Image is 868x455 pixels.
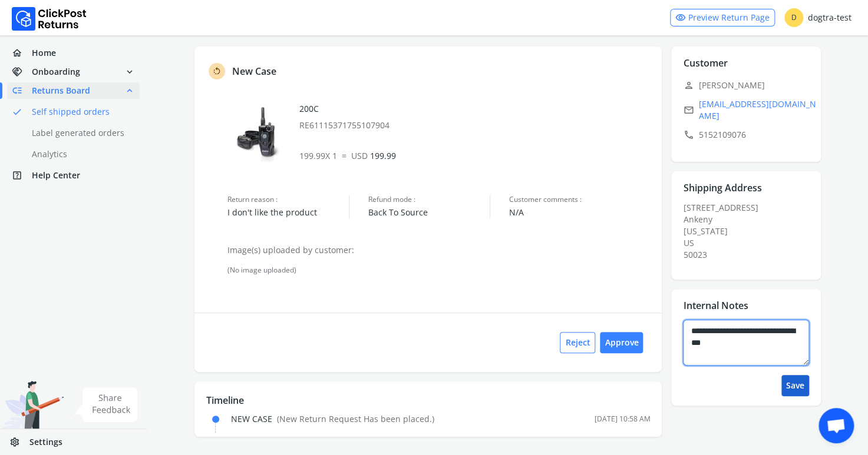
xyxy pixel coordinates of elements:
[7,104,154,120] a: doneSelf shipped orders
[368,207,490,218] span: Back To Source
[277,413,434,424] span: ( New Return Request Has been placed. )
[675,9,686,26] span: visibility
[351,150,396,161] span: 199.99
[227,195,349,204] span: Return reason :
[683,127,694,143] span: call
[9,434,29,450] span: settings
[231,413,434,425] div: NEW CASE
[7,146,154,162] a: Analytics
[560,332,595,353] button: Reject
[342,150,346,161] span: =
[683,249,816,261] div: 50023
[12,104,22,120] span: done
[683,225,816,237] div: [US_STATE]
[232,64,276,78] p: New Case
[29,436,62,448] span: Settings
[683,181,761,195] p: Shipping Address
[124,64,135,80] span: expand_more
[819,408,854,443] a: Open chat
[12,82,32,99] span: low_priority
[32,66,80,78] span: Onboarding
[32,85,90,97] span: Returns Board
[670,9,775,26] a: visibilityPreview Return Page
[351,150,368,161] span: USD
[227,265,650,275] div: (No image uploaded)
[124,82,135,99] span: expand_less
[7,167,140,184] a: help_centerHelp Center
[7,125,154,141] a: Label generated orders
[12,64,32,80] span: handshake
[12,45,32,61] span: home
[227,207,349,218] span: I don't like the product
[781,375,809,396] button: Save
[784,8,852,27] div: dogtra-test
[683,77,816,94] p: [PERSON_NAME]
[683,127,816,143] p: 5152109076
[509,195,650,204] span: Customer comments :
[683,298,748,313] p: Internal Notes
[683,98,816,122] a: email[EMAIL_ADDRESS][DOMAIN_NAME]
[212,64,222,78] span: rotate_left
[74,387,138,422] img: share feedback
[683,77,694,94] span: person
[32,47,56,59] span: Home
[7,45,140,61] a: homeHome
[12,7,87,31] img: Logo
[509,207,650,218] span: N/A
[683,202,816,261] div: [STREET_ADDRESS]
[299,150,651,162] p: 199.99 X 1
[12,167,32,184] span: help_center
[299,103,651,131] div: 200C
[600,332,643,353] button: Approve
[683,214,816,225] div: Ankeny
[227,103,286,162] img: row_image
[594,414,650,424] div: [DATE] 10:58 AM
[784,8,803,27] span: D
[368,195,490,204] span: Refund mode :
[299,119,651,131] p: RE61115371755107904
[32,170,80,181] span: Help Center
[683,102,694,118] span: email
[206,393,650,407] p: Timeline
[227,244,650,256] p: Image(s) uploaded by customer:
[683,56,727,70] p: Customer
[683,237,816,249] div: US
